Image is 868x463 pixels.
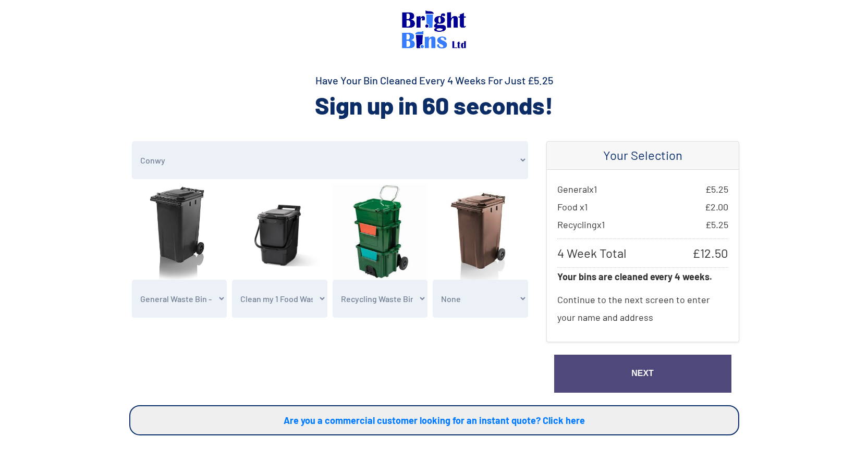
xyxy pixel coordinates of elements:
span: £ 2.00 [705,198,728,216]
p: General x 1 [557,180,728,198]
img: garden.jpg [433,184,528,280]
h2: Sign up in 60 seconds! [129,90,739,121]
p: Continue to the next screen to enter your name and address [557,285,728,331]
a: Next [554,355,731,393]
strong: Your bins are cleaned every 4 weeks. [557,271,712,282]
p: Food x 1 [557,198,728,216]
p: Recycling x 1 [557,216,728,233]
h4: Your Selection [557,148,728,163]
p: 4 Week Total [557,239,728,268]
img: general.jpg [132,184,227,280]
img: recycling.jpg [333,184,428,280]
span: £ 5.25 [705,216,728,233]
a: Are you a commercial customer looking for an instant quote? Click here [129,405,739,435]
img: food.jpg [232,184,327,280]
span: £ 12.50 [692,244,728,262]
span: £ 5.25 [705,180,728,198]
h4: Have Your Bin Cleaned Every 4 Weeks For Just £5.25 [129,73,739,87]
